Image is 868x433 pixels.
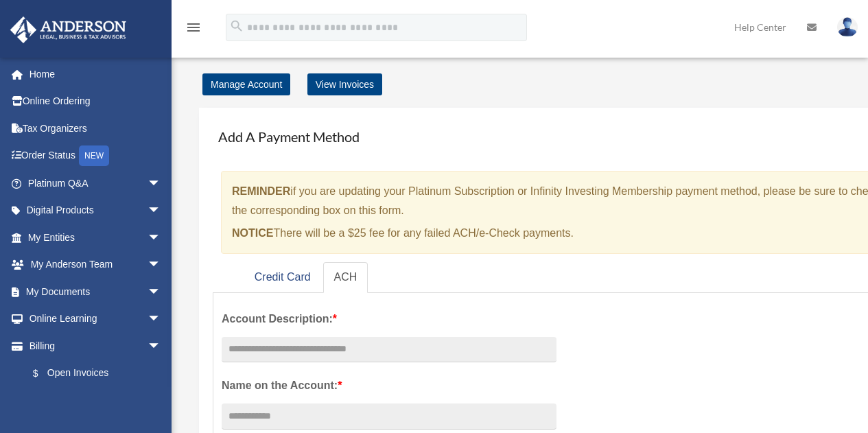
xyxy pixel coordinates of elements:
[10,224,182,251] a: My Entitiesarrow_drop_down
[10,169,182,197] a: Platinum Q&Aarrow_drop_down
[232,185,290,197] strong: REMINDER
[229,19,244,34] i: search
[6,16,130,43] img: Anderson Advisors Platinum Portal
[148,332,175,360] span: arrow_drop_down
[148,197,175,225] span: arrow_drop_down
[222,376,556,395] label: Name on the Account:
[10,332,182,360] a: Billingarrow_drop_down
[185,19,202,36] i: menu
[10,305,182,333] a: Online Learningarrow_drop_down
[148,305,175,333] span: arrow_drop_down
[837,17,858,37] img: User Pic
[222,309,556,329] label: Account Description:
[148,169,175,198] span: arrow_drop_down
[10,60,182,88] a: Home
[185,24,202,36] a: menu
[10,88,182,115] a: Online Ordering
[79,145,109,166] div: NEW
[10,142,182,170] a: Order StatusNEW
[148,278,175,306] span: arrow_drop_down
[10,115,182,142] a: Tax Organizers
[307,73,382,95] a: View Invoices
[10,251,182,279] a: My Anderson Teamarrow_drop_down
[202,73,290,95] a: Manage Account
[40,365,47,382] span: $
[148,251,175,279] span: arrow_drop_down
[148,224,175,252] span: arrow_drop_down
[244,262,322,293] a: Credit Card
[10,278,182,305] a: My Documentsarrow_drop_down
[19,360,182,388] a: $Open Invoices
[10,197,182,224] a: Digital Productsarrow_drop_down
[232,227,273,239] strong: NOTICE
[323,262,368,293] a: ACH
